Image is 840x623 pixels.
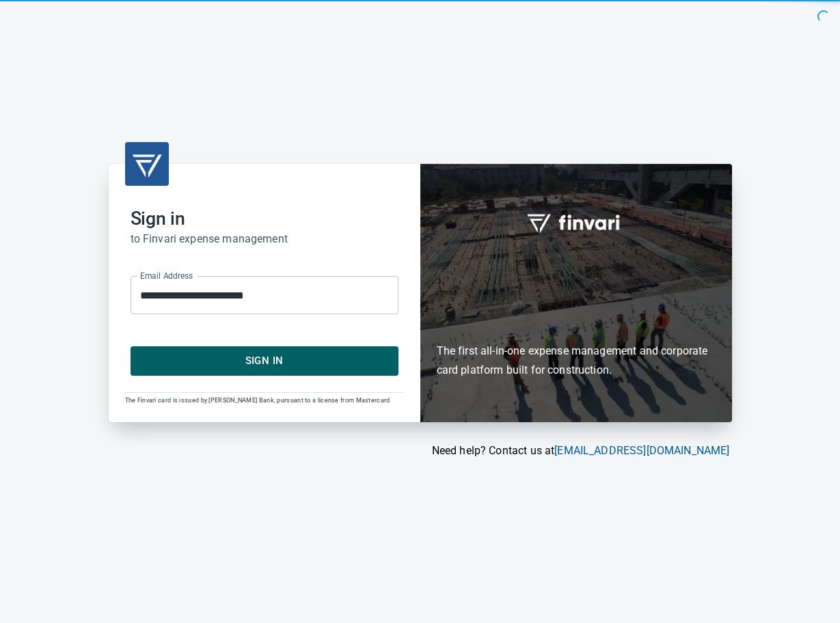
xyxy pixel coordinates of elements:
[125,397,390,404] span: The Finvari card is issued by [PERSON_NAME] Bank, pursuant to a license from Mastercard
[146,352,383,370] span: Sign In
[131,148,163,180] img: transparent_logo.png
[420,164,732,421] div: Finvari
[131,346,398,375] button: Sign In
[554,444,729,457] a: [EMAIL_ADDRESS][DOMAIN_NAME]
[131,208,398,230] h2: Sign in
[525,206,627,238] img: fullword_logo_white.png
[109,443,730,459] p: Need help? Contact us at
[437,264,716,380] h6: The first all-in-one expense management and corporate card platform built for construction.
[131,230,398,249] h6: to Finvari expense management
